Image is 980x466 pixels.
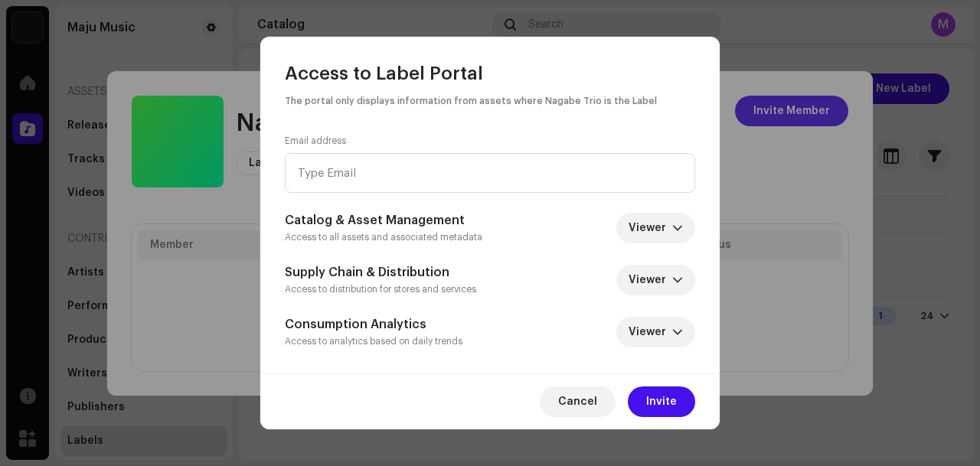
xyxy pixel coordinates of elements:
[540,386,616,417] button: Cancel
[672,213,683,243] div: dropdown trigger
[285,337,462,346] small: Access to analytics based on daily trends
[285,315,462,334] h5: Consumption Analytics
[629,213,672,243] span: Viewer
[558,386,597,417] span: Cancel
[285,211,482,230] h5: Catalog & Asset Management
[628,386,695,417] button: Invite
[285,263,476,282] h5: Supply Chain & Distribution
[285,61,695,110] div: Access to Label Portal
[672,317,683,347] div: dropdown trigger
[629,317,672,347] span: Viewer
[285,135,346,147] label: Email address
[285,95,657,107] small: The portal only displays information from assets where Nagabe Trio is the Label
[285,285,476,294] small: Access to distribution for stores and services
[646,386,677,417] span: Invite
[285,153,695,193] input: Type Email
[672,265,683,295] div: dropdown trigger
[629,265,672,295] span: Viewer
[285,233,482,242] small: Access to all assets and associated metadata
